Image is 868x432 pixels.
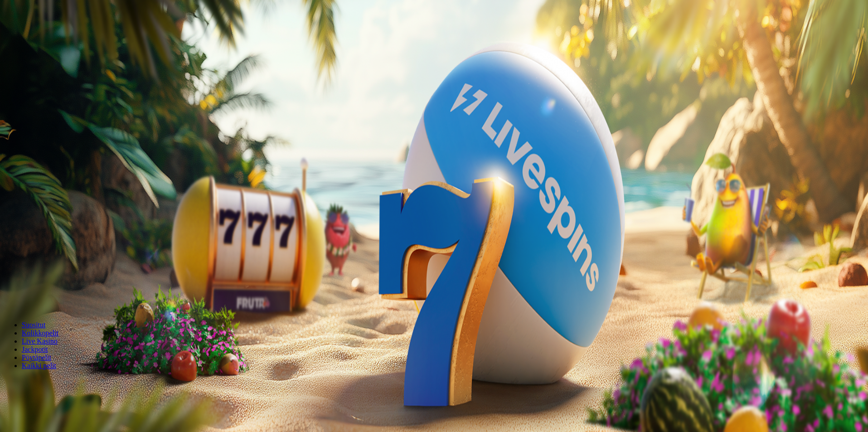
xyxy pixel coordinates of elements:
[4,306,864,387] header: Lobby
[22,354,51,361] a: Pöytäpelit
[22,362,56,369] a: Kaikki pelit
[4,306,864,370] nav: Lobby
[22,345,48,353] a: Jackpotit
[22,321,45,329] a: Suositut
[22,337,58,345] a: Live Kasino
[22,329,58,337] a: Kolikkopelit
